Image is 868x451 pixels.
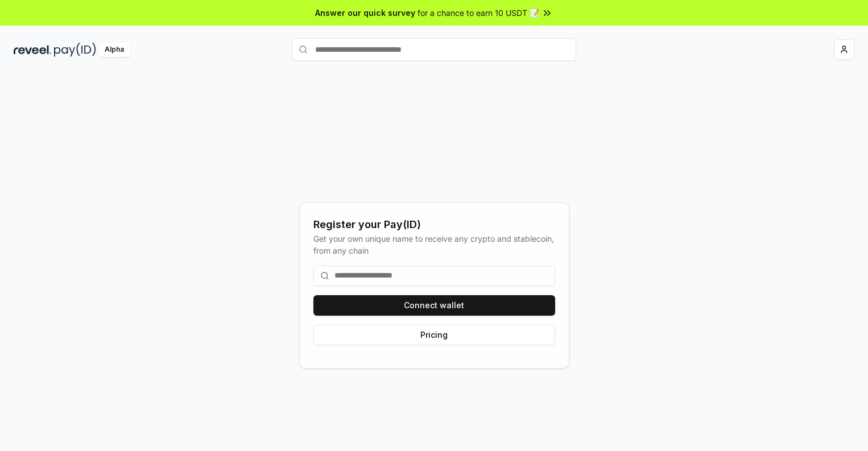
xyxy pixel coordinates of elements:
button: Connect wallet [313,295,555,316]
button: Pricing [313,325,555,345]
div: Alpha [98,43,130,57]
div: Get your own unique name to receive any crypto and stablecoin, from any chain [313,233,555,256]
div: Register your Pay(ID) [313,217,555,233]
img: reveel_dark [14,43,52,57]
img: pay_id [54,43,96,57]
span: for a chance to earn 10 USDT 📝 [418,7,539,19]
span: Answer our quick survey [315,7,415,19]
